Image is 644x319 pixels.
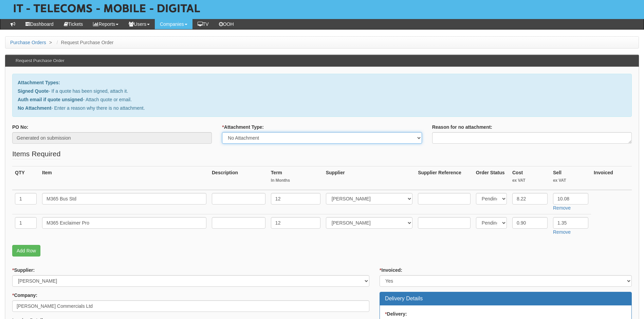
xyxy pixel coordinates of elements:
b: Auth email if quote unsigned [18,97,83,102]
li: Request Purchase Order [55,39,114,46]
th: Description [209,166,268,190]
th: Invoiced [591,166,632,190]
b: Attachment Types: [18,80,60,85]
small: ex VAT [512,178,548,183]
a: Companies [155,19,192,29]
a: Remove [553,205,571,211]
label: Delivery: [385,311,407,317]
th: QTY [12,166,39,190]
p: - Enter a reason why there is no attachment. [18,105,626,111]
a: Purchase Orders [10,40,46,45]
h3: Delivery Details [385,296,626,302]
label: Supplier: [12,267,35,273]
label: Reason for no attachment: [432,124,492,130]
th: Supplier [323,166,416,190]
label: Attachment Type: [222,124,264,130]
th: Supplier Reference [415,166,473,190]
legend: Items Required [12,149,60,159]
a: Dashboard [20,19,59,29]
span: > [48,40,54,45]
p: - Attach quote or email. [18,96,626,103]
p: - If a quote has been signed, attach it. [18,88,626,94]
label: PO No: [12,124,28,130]
label: Company: [12,292,37,299]
th: Sell [550,166,591,190]
a: OOH [214,19,239,29]
th: Cost [510,166,550,190]
th: Order Status [473,166,510,190]
th: Item [39,166,209,190]
a: Add Row [12,245,40,256]
a: Reports [88,19,124,29]
small: In Months [271,178,320,183]
label: Invoiced: [380,267,402,273]
a: Users [124,19,155,29]
th: Term [268,166,323,190]
b: Signed Quote [18,88,49,94]
a: Tickets [59,19,88,29]
h3: Request Purchase Order [12,55,68,67]
a: Remove [553,229,571,235]
a: TV [192,19,214,29]
small: ex VAT [553,178,588,183]
b: No Attachment [18,105,51,111]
